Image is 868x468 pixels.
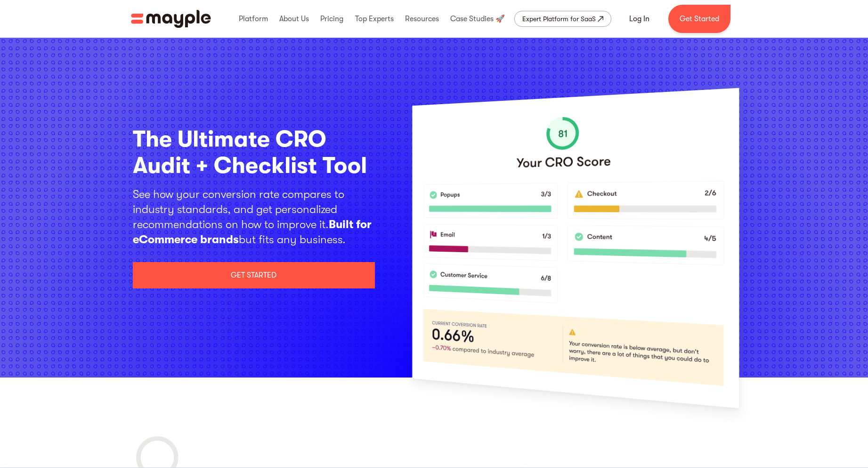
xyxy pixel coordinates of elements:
[133,187,375,247] div: See how your conversion rate compares to industry standards, and get personalized recommendations...
[133,126,375,179] h1: The Ultimate CRO Audit + Checklist Tool
[353,4,396,34] div: Top Experts
[131,10,211,28] img: Mayple logo
[236,4,270,34] div: Platform
[133,262,375,288] a: get started
[514,11,611,27] a: Expert Platform for SaaS
[318,4,346,34] div: Pricing
[668,5,730,33] a: Get Started
[277,4,311,34] div: About Us
[403,4,441,34] div: Resources
[522,13,596,25] div: Expert Platform for SaaS
[131,10,211,28] a: home
[618,8,661,30] a: Log In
